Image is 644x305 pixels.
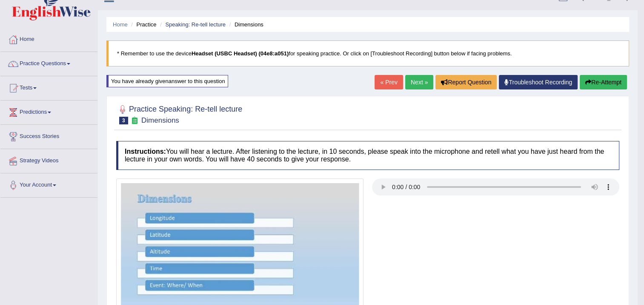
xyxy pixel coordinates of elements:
h4: You will hear a lecture. After listening to the lecture, in 10 seconds, please speak into the mic... [116,141,619,170]
small: Dimensions [141,116,179,124]
a: Speaking: Re-tell lecture [165,21,226,28]
li: Dimensions [227,20,263,29]
h2: Practice Speaking: Re-tell lecture [116,103,242,124]
a: Home [113,21,128,28]
button: Re-Attempt [580,75,627,89]
small: Exam occurring question [130,117,139,125]
a: Your Account [0,173,97,195]
a: « Prev [375,75,403,89]
a: Troubleshoot Recording [499,75,578,89]
a: Home [0,28,97,49]
a: Success Stories [0,125,97,146]
a: Tests [0,76,97,98]
b: Headset (USBC Headset) (04e8:a051) [192,50,289,57]
span: 3 [119,117,128,124]
button: Report Question [435,75,497,89]
div: You have already given answer to this question [106,75,228,87]
a: Next » [405,75,433,89]
a: Predictions [0,101,97,122]
a: Practice Questions [0,52,97,73]
li: Practice [129,20,156,29]
b: Instructions: [125,148,166,155]
a: Strategy Videos [0,149,97,170]
blockquote: * Remember to use the device for speaking practice. Or click on [Troubleshoot Recording] button b... [106,40,629,66]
